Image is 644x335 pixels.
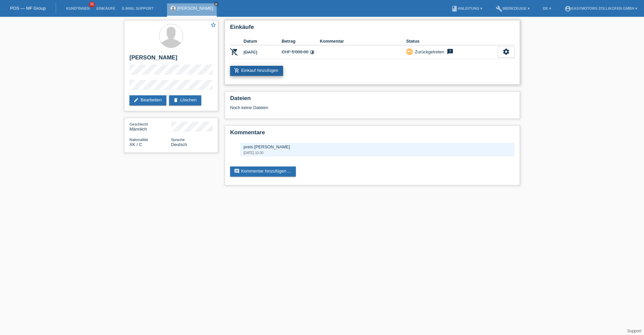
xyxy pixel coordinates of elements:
[448,6,486,10] a: bookAnleitung ▾
[310,50,315,55] i: Fixe Raten (48 Raten)
[10,6,46,11] a: POS — MF Group
[169,95,201,105] a: deleteLöschen
[627,329,641,333] a: Support
[230,129,515,139] h2: Kommentare
[119,6,157,10] a: E-Mail Support
[406,37,498,45] th: Status
[230,95,515,105] h2: Dateien
[320,37,406,45] th: Kommentar
[230,166,296,177] a: commentKommentar hinzufügen ...
[210,22,216,29] a: star_border
[173,97,178,103] i: delete
[407,49,412,54] i: undo
[446,48,454,55] i: feedback
[540,6,554,10] a: DE ▾
[129,54,213,64] h2: [PERSON_NAME]
[230,66,283,76] a: add_shopping_cartEinkauf hinzufügen
[413,48,444,55] div: Zurückgetreten
[234,68,239,73] i: add_shopping_cart
[93,6,118,10] a: Einkäufe
[214,2,219,6] a: close
[171,142,187,147] span: Deutsch
[230,105,435,110] div: Noch keine Dateien
[171,138,185,142] span: Sprache
[129,122,171,132] div: Männlich
[89,2,95,7] span: 36
[215,2,218,6] i: close
[129,142,142,147] span: Kosovo / C / 13.02.2007
[282,37,320,45] th: Betrag
[129,95,166,105] a: editBearbeiten
[451,5,458,12] i: book
[63,6,93,10] a: Kund*innen
[244,45,282,59] td: [DATE]
[133,97,139,103] i: edit
[230,48,238,56] i: POSP00026827
[244,144,511,149] div: preis [PERSON_NAME]
[177,6,213,11] a: [PERSON_NAME]
[244,151,511,155] div: [DATE] 10:30
[234,169,239,174] i: comment
[129,138,148,142] span: Nationalität
[492,6,533,10] a: buildWerkzeuge ▾
[244,37,282,45] th: Datum
[230,24,515,34] h2: Einkäufe
[565,5,571,12] i: account_circle
[502,48,510,55] i: settings
[496,5,502,12] i: build
[561,6,641,10] a: account_circleEasymotors Zollikofen GmbH ▾
[282,45,320,59] td: CHF 5'000.00
[210,22,216,28] i: star_border
[129,122,148,126] span: Geschlecht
